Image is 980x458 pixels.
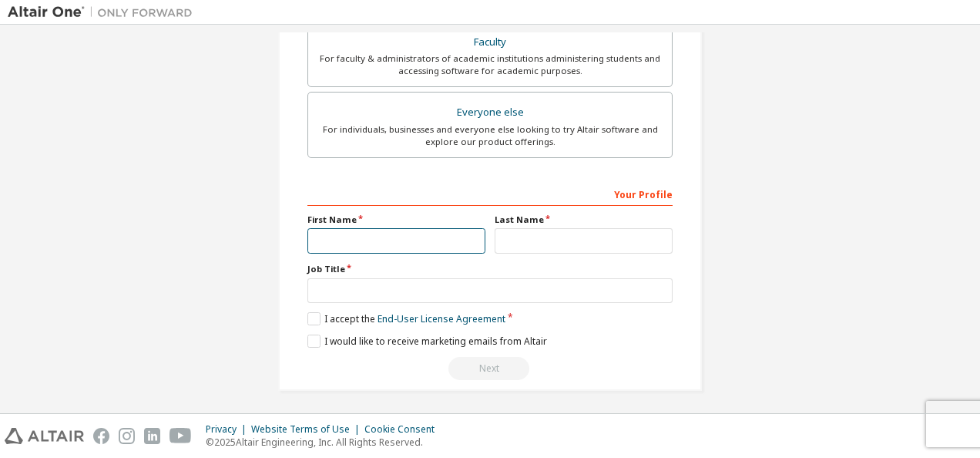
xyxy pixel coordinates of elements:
img: linkedin.svg [144,428,160,444]
label: I would like to receive marketing emails from Altair [307,335,547,348]
div: For individuals, businesses and everyone else looking to try Altair software and explore our prod... [317,123,663,148]
label: Job Title [307,263,673,275]
div: Privacy [206,423,251,436]
div: Website Terms of Use [251,423,364,436]
img: altair_logo.svg [5,428,84,444]
label: Last Name [495,214,673,226]
div: Everyone else [317,102,663,123]
label: I accept the [307,312,505,325]
label: First Name [307,214,485,226]
a: End-User License Agreement [378,312,505,325]
div: Faculty [317,32,663,53]
img: Altair One [8,5,200,20]
img: youtube.svg [169,428,192,444]
div: Read and acccept EULA to continue [307,357,673,380]
img: facebook.svg [93,428,109,444]
img: instagram.svg [119,428,135,444]
div: Your Profile [307,181,673,206]
div: For faculty & administrators of academic institutions administering students and accessing softwa... [317,52,663,77]
div: Cookie Consent [364,423,444,436]
p: © 2025 Altair Engineering, Inc. All Rights Reserved. [206,436,444,449]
